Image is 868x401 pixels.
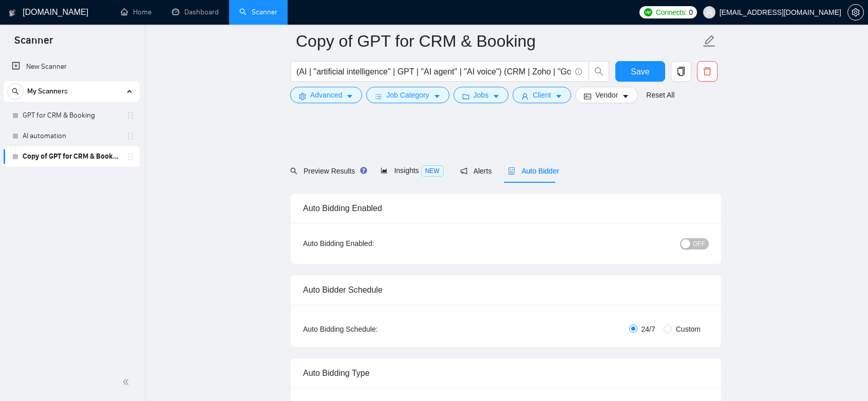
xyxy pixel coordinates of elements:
button: barsJob Categorycaret-down [366,87,449,103]
img: logo [9,5,16,21]
button: search [7,83,24,100]
a: Copy of GPT for CRM & Booking [23,146,120,167]
span: Scanner [6,33,61,54]
span: caret-down [622,92,629,100]
span: caret-down [346,92,353,100]
span: search [589,67,609,76]
span: info-circle [575,68,582,75]
span: holder [126,152,135,161]
span: Save [631,65,649,78]
div: Auto Bidding Enabled [303,194,709,223]
span: My Scanners [27,81,68,102]
span: caret-down [433,92,441,100]
button: Save [615,61,665,82]
a: homeHome [121,8,152,16]
span: folder [462,92,469,100]
span: user [706,9,713,16]
div: Auto Bidder Schedule [303,275,709,304]
a: AI automation [23,126,120,146]
span: Vendor [595,89,618,101]
span: Client [533,89,551,101]
span: caret-down [493,92,500,100]
a: New Scanner [12,56,131,77]
span: Job Category [386,89,429,101]
span: 0 [689,7,693,18]
li: My Scanners [4,81,140,167]
span: Connects: [656,7,687,18]
div: Auto Bidding Enabled: [303,238,438,249]
button: delete [697,61,718,82]
li: New Scanner [4,56,140,77]
span: notification [460,167,467,175]
span: area-chart [381,167,388,174]
button: setting [847,4,864,21]
span: NEW [421,165,444,177]
input: Scanner name... [296,28,701,54]
a: Reset All [646,89,674,101]
span: Alerts [460,167,492,175]
span: holder [126,132,135,140]
a: dashboardDashboard [172,8,219,16]
button: settingAdvancedcaret-down [290,87,362,103]
a: GPT for CRM & Booking [23,105,120,126]
a: setting [847,8,864,16]
span: edit [703,34,716,48]
span: Insights [381,166,443,175]
iframe: Intercom live chat [833,366,858,391]
span: Custom [672,323,705,335]
div: Auto Bidding Type [303,358,709,388]
div: Tooltip anchor [359,166,368,175]
span: Jobs [474,89,489,101]
span: bars [375,92,382,100]
span: Preview Results [290,167,364,175]
button: idcardVendorcaret-down [575,87,638,103]
span: copy [671,67,691,76]
span: search [8,88,23,95]
span: user [521,92,529,100]
span: delete [697,67,717,76]
span: caret-down [555,92,562,100]
span: double-left [122,377,133,387]
input: Search Freelance Jobs... [296,65,571,78]
span: Advanced [310,89,342,101]
button: folderJobscaret-down [454,87,509,103]
a: searchScanner [239,8,277,16]
span: setting [848,8,863,16]
button: userClientcaret-down [513,87,571,103]
button: copy [671,61,691,82]
img: upwork-logo.png [644,8,652,16]
span: setting [299,92,306,100]
span: search [290,167,297,175]
span: idcard [584,92,591,100]
span: robot [508,167,515,175]
button: search [589,61,609,82]
span: holder [126,111,135,120]
span: OFF [693,238,705,250]
div: Auto Bidding Schedule: [303,323,438,335]
span: 24/7 [637,323,659,335]
span: Auto Bidder [508,167,559,175]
